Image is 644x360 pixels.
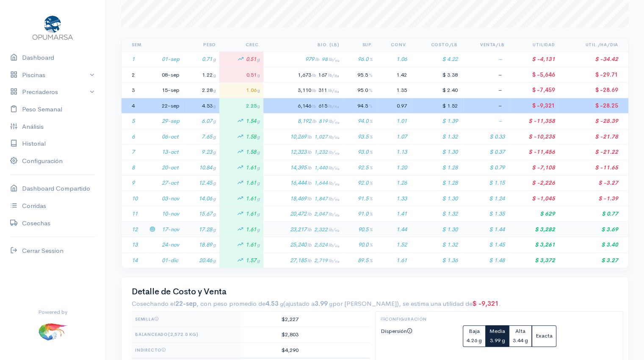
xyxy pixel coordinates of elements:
[369,87,373,93] span: %
[343,98,376,114] td: 94.5
[122,38,146,52] th: Sem.
[213,211,216,217] span: g
[183,83,219,98] td: 2.28
[280,300,283,307] small: g
[257,242,260,248] span: g
[158,52,183,67] td: 01-sep
[219,114,263,129] td: 1.54
[314,149,339,155] span: 1,232
[213,72,216,78] span: g
[132,117,135,125] span: 5
[343,129,376,144] td: 93.5
[183,160,219,175] td: 10.84
[263,129,343,144] td: 10,269
[318,102,339,109] span: 615
[132,287,618,296] h2: Detalle de Costo y Venta
[508,52,558,67] td: $ -4,131
[213,118,216,124] span: g
[558,52,628,67] td: $ -34.42
[329,165,339,171] span: lb/
[213,242,216,248] span: g
[175,299,196,307] strong: 22-sep
[132,210,138,217] span: 11
[508,222,558,237] td: $ 3,282
[376,83,410,98] td: 1.35
[369,165,373,171] span: %
[343,67,376,83] td: 95.5
[334,105,339,109] sub: Ha
[329,227,339,233] span: lb/
[314,257,339,264] span: 2,719
[369,211,373,217] span: %
[508,114,558,129] td: $ -11,358
[343,83,376,98] td: 95.0
[508,129,558,144] td: $ -10,235
[183,252,219,268] td: 20.46
[213,258,216,263] span: g
[335,229,339,233] sub: Ha
[498,71,505,78] span: –
[376,67,410,83] td: 1.42
[213,56,216,62] span: g
[132,327,241,343] th: Balanceado
[335,183,339,186] sub: Ha
[558,252,628,268] td: $ 3.27
[410,160,461,175] td: $ 1.28
[343,175,376,191] td: 92.0
[168,332,199,337] span: (2,572.0 kg)
[343,222,376,237] td: 90.5
[335,260,339,263] sub: Ha
[343,114,376,129] td: 94.0
[30,14,75,41] img: Opumarsa
[213,227,216,233] span: g
[263,191,343,206] td: 18,469
[263,175,343,191] td: 16,444
[158,98,183,114] td: 22-sep
[314,210,339,217] span: 2,047
[469,327,480,335] span: Baja
[369,149,373,155] span: %
[183,191,219,206] td: 14.06
[410,98,461,114] td: $ 1.52
[213,196,216,202] span: g
[219,83,263,98] td: 1.06
[508,83,558,98] td: $ -7,459
[241,311,302,327] td: $2,227
[318,72,339,78] span: 167
[410,38,461,52] th: Costo/Lb
[343,237,376,253] td: 90.0
[263,222,343,237] td: 23,217
[263,83,343,98] td: 3,110
[376,129,410,144] td: 1.07
[334,90,339,94] sub: Ha
[369,258,373,263] span: %
[489,179,505,186] span: $ 1.15
[369,180,373,186] span: %
[219,38,263,52] th: Crec.
[158,206,183,222] td: 10-nov
[508,237,558,253] td: $ 3,261
[132,179,135,186] span: 9
[314,226,339,233] span: 2,322
[508,98,558,114] td: $ -9,321
[319,118,339,125] span: 819
[132,71,135,78] span: 2
[219,222,263,237] td: 1.61
[132,226,138,233] span: 12
[328,72,339,78] span: lb/
[263,38,343,52] th: Bio. (Lb)
[410,52,461,67] td: $ 4.22
[257,165,260,171] span: g
[489,327,505,335] span: Media
[410,144,461,160] td: $ 1.30
[158,191,183,206] td: 03-nov
[263,114,343,129] td: 8,192
[307,180,312,186] span: lb
[183,237,219,253] td: 18.89
[257,227,260,233] span: g
[307,196,312,202] span: lb
[369,242,373,248] span: %
[183,206,219,222] td: 15.67
[158,144,183,160] td: 13-oct
[241,327,302,343] td: $2,803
